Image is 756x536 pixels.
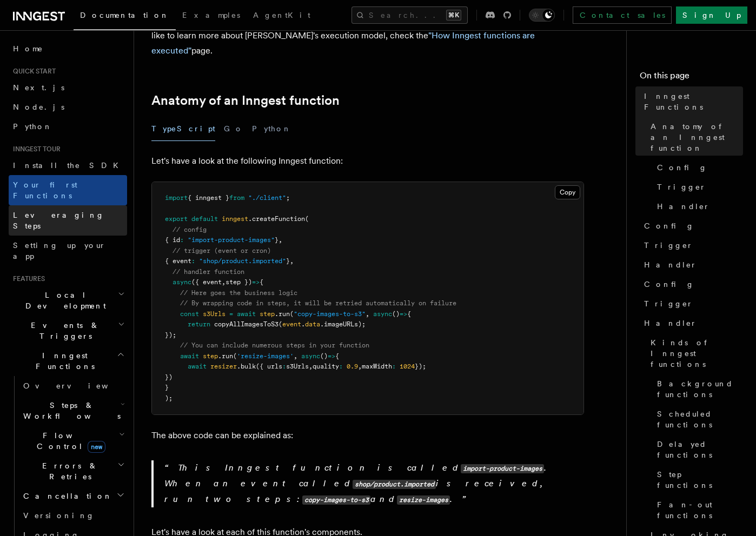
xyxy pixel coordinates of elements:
span: { inngest } [188,194,229,202]
span: , [278,236,282,244]
span: // config [173,226,207,233]
a: Leveraging Steps [9,205,127,236]
span: }) [165,373,173,381]
kbd: ⌘K [446,10,461,21]
span: Errors & Retries [19,460,117,482]
span: () [320,352,328,360]
a: Overview [19,376,127,396]
a: Node.js [9,97,127,117]
span: Inngest Functions [9,350,117,372]
a: Home [9,39,127,58]
span: Trigger [644,240,693,251]
span: default [191,215,218,223]
span: resizer [210,363,237,370]
span: ); [165,394,173,402]
span: Inngest tour [9,145,61,153]
span: step [203,352,218,360]
span: Cancellation [19,491,112,501]
span: } [286,257,290,265]
span: // trigger (event or cron) [173,247,271,254]
a: Fan-out functions [653,495,743,525]
span: = [229,310,233,318]
button: TypeScript [151,117,215,141]
span: ( [233,352,237,360]
span: Background functions [657,378,743,400]
span: Events & Triggers [9,320,118,341]
span: .run [275,310,290,318]
span: Handler [644,259,697,270]
span: Delayed functions [657,439,743,460]
span: .run [218,352,233,360]
span: new [88,441,105,453]
code: import-product-images [461,464,544,473]
button: Copy [555,185,580,199]
span: Kinds of Inngest functions [651,337,743,370]
a: Python [9,117,127,136]
a: Setting up your app [9,236,127,266]
span: Inngest Functions [644,91,743,112]
span: ({ urls [256,363,282,370]
span: AgentKit [253,11,310,19]
span: { [260,278,263,286]
button: Toggle dark mode [529,9,555,22]
span: ( [290,310,294,318]
span: // By wrapping code in steps, it will be retried automatically on failure [180,299,456,307]
a: Anatomy of an Inngest function [151,93,340,108]
a: Scheduled functions [653,404,743,434]
span: , [290,257,294,265]
span: Step functions [657,469,743,491]
span: ( [278,320,282,328]
span: await [180,352,199,360]
span: } [275,236,278,244]
span: { [407,310,411,318]
span: Config [657,162,707,173]
span: Handler [657,201,710,212]
p: Let's have a look at the following Inngest function: [151,153,584,169]
span: Handler [644,318,697,329]
p: This Inngest function is called . When an event called is received, run two steps: and . [164,460,584,507]
a: Anatomy of an Inngest function [646,117,743,158]
span: 0.9 [347,363,358,370]
span: // You can include numerous steps in your function [180,341,369,349]
span: }); [415,363,426,370]
a: Delayed functions [653,434,743,465]
a: Handler [653,197,743,216]
button: Flow Controlnew [19,426,127,456]
span: : [180,236,184,244]
span: Python [13,122,52,131]
span: { [335,352,339,360]
span: , [294,352,297,360]
button: Errors & Retries [19,456,127,486]
span: Scheduled functions [657,408,743,430]
a: Trigger [640,294,743,313]
a: Config [640,274,743,294]
button: Inngest Functions [9,346,127,376]
a: Install the SDK [9,156,127,175]
span: Leveraging Steps [13,211,104,230]
a: Step functions [653,465,743,495]
button: Cancellation [19,486,127,506]
span: .createFunction [248,215,305,223]
span: ( [305,215,309,223]
a: Versioning [19,506,127,525]
a: Trigger [653,177,743,197]
span: Fan-out functions [657,499,743,521]
a: Examples [176,3,247,29]
code: copy-images-to-s3 [302,495,370,505]
span: step [260,310,275,318]
span: () [392,310,400,318]
span: const [180,310,199,318]
a: Handler [640,313,743,333]
a: AgentKit [247,3,317,29]
span: : [339,363,343,370]
span: Overview [23,381,135,390]
span: maxWidth [362,363,392,370]
span: Flow Control [19,430,119,452]
a: Contact sales [573,6,672,24]
span: , [222,278,226,286]
span: await [188,363,207,370]
span: : [191,257,195,265]
span: Versioning [23,511,95,520]
span: // handler function [173,268,244,276]
span: Your first Functions [13,180,77,200]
